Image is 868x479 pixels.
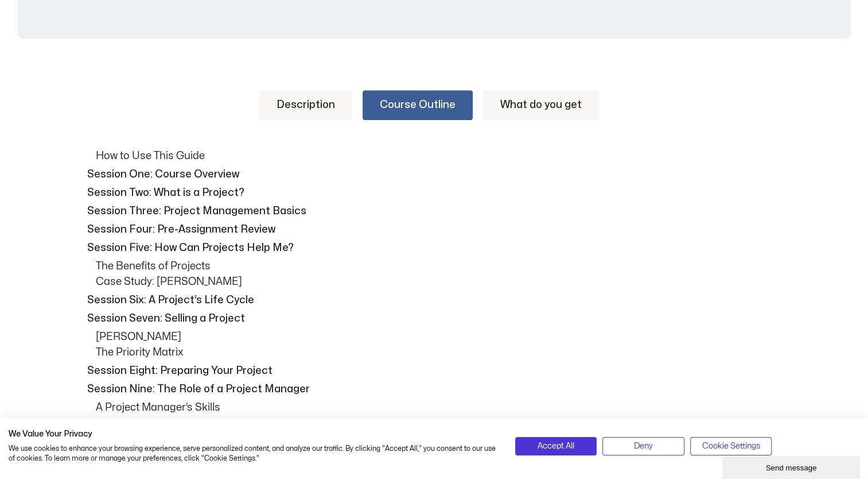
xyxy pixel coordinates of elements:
a: Course Outline [363,90,473,120]
a: What do you get [483,90,599,120]
button: Deny all cookies [602,437,684,455]
iframe: chat widget [722,454,862,479]
span: Accept All [538,440,574,453]
span: Deny [634,440,653,453]
h2: We Value Your Privacy [9,429,498,439]
p: Session One: Course Overview [87,167,787,182]
button: Accept all cookies [515,437,597,455]
button: Adjust cookie preferences [690,437,772,455]
p: Case Study: [PERSON_NAME] [96,274,790,289]
p: Session Seven: Selling a Project [87,311,787,326]
p: [PERSON_NAME] [96,329,790,345]
p: Session Two: What is a Project? [87,185,787,200]
p: A Project Manager’s Skills [96,400,790,415]
p: Session Nine: The Role of a Project Manager [87,381,787,397]
a: Description [259,90,352,120]
span: Cookie Settings [702,440,760,453]
p: The Priority Matrix [96,345,790,360]
p: The Benefits of Projects [96,258,790,274]
p: Session Five: How Can Projects Help Me? [87,240,787,256]
p: Session Three: Project Management Basics [87,203,787,219]
p: Session Four: Pre-Assignment Review [87,222,787,237]
p: Session Eight: Preparing Your Project [87,363,787,378]
p: We use cookies to enhance your browsing experience, serve personalized content, and analyze our t... [9,444,498,463]
p: How to Use This Guide [96,148,790,164]
p: Session Six: A Project’s Life Cycle [87,292,787,308]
